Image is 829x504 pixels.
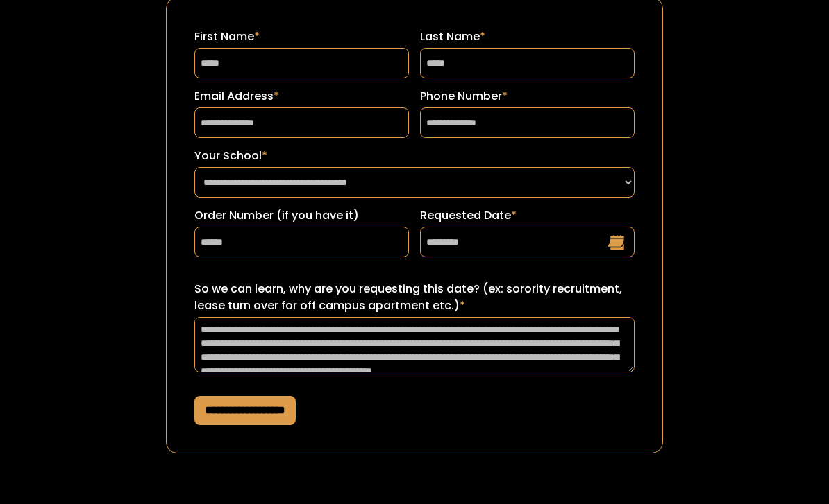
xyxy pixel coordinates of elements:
label: So we can learn, why are you requesting this date? (ex: sorority recruitment, lease turn over for... [194,281,635,314]
label: Requested Date [420,207,635,224]
label: First Name [194,28,409,45]
label: Last Name [420,28,635,45]
label: Phone Number [420,88,635,105]
label: Order Number (if you have it) [194,207,409,224]
label: Email Address [194,88,409,105]
label: Your School [194,148,635,164]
